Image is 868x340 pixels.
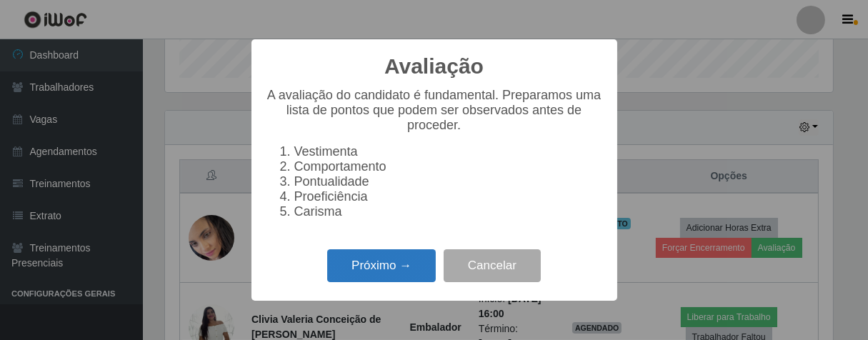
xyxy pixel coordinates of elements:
[384,54,484,79] h2: Avaliação
[444,249,541,283] button: Cancelar
[294,174,603,189] li: Pontualidade
[294,159,603,174] li: Comportamento
[294,204,603,219] li: Carisma
[294,189,603,204] li: Proeficiência
[294,144,603,159] li: Vestimenta
[327,249,436,283] button: Próximo →
[266,88,603,133] p: A avaliação do candidato é fundamental. Preparamos uma lista de pontos que podem ser observados a...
